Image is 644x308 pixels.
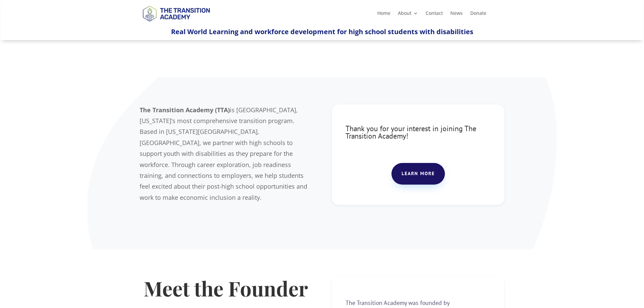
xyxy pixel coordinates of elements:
span: Thank you for your interest in joining The Transition Academy! [345,124,476,141]
span: Real World Learning and workforce development for high school students with disabilities [171,27,473,36]
a: Contact [426,11,443,18]
a: Logo-Noticias [140,20,213,27]
span: is [GEOGRAPHIC_DATA], [US_STATE]’s most comprehensive transition program. Based in [US_STATE][GEO... [140,106,307,202]
a: Donate [470,11,486,18]
a: Home [377,11,390,18]
a: Learn more [391,163,445,185]
strong: Meet the Founder [144,275,308,302]
b: The Transition Academy (TTA) [140,106,230,114]
a: News [450,11,463,18]
img: TTA Brand_TTA Primary Logo_Horizontal_Light BG [140,1,213,25]
a: About [398,11,418,18]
